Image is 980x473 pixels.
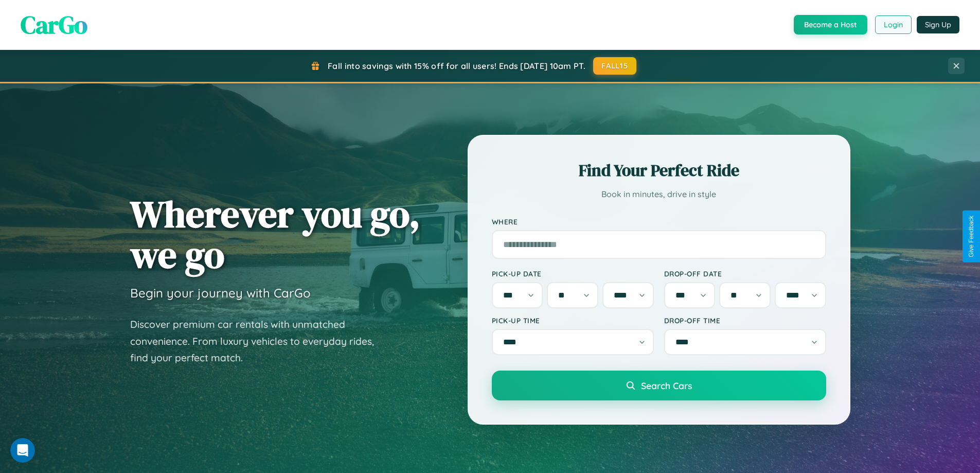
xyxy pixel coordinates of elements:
span: Search Cars [641,380,692,391]
button: FALL15 [593,57,636,75]
button: Become a Host [794,15,867,34]
p: Book in minutes, drive in style [492,187,826,202]
label: Where [492,217,826,226]
label: Drop-off Date [664,269,826,278]
label: Pick-up Date [492,269,654,278]
p: Discover premium car rentals with unmatched convenience. From luxury vehicles to everyday rides, ... [130,316,387,366]
h3: Begin your journey with CarGo [130,285,311,301]
label: Pick-up Time [492,316,654,325]
span: CarGo [21,8,87,42]
button: Search Cars [492,371,826,400]
h1: Wherever you go, we go [130,194,420,275]
button: Login [875,15,912,34]
button: Sign Up [917,16,959,33]
iframe: Intercom live chat [10,438,35,463]
h2: Find Your Perfect Ride [492,159,826,182]
div: Give Feedback [968,216,975,257]
span: Fall into savings with 15% off for all users! Ends [DATE] 10am PT. [328,61,585,71]
label: Drop-off Time [664,316,826,325]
